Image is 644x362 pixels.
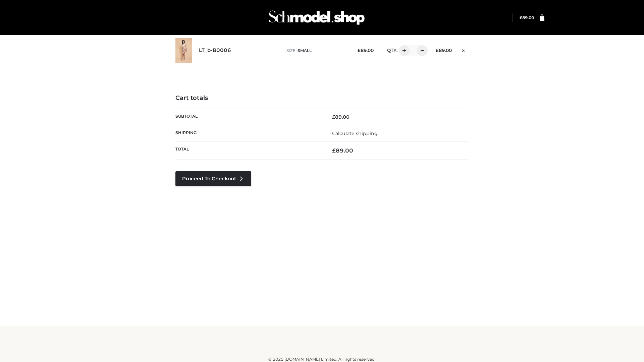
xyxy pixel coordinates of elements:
a: LT_b-B0006 [199,47,231,54]
h4: Cart totals [175,95,469,102]
span: £ [358,48,361,53]
bdi: 89.00 [358,48,374,53]
a: Proceed to Checkout [175,171,251,186]
a: Calculate shipping [332,130,378,136]
bdi: 89.00 [332,147,353,154]
bdi: 89.00 [332,114,350,120]
bdi: 89.00 [520,15,534,20]
th: Total [175,142,322,160]
a: Remove this item [459,45,469,54]
span: SMALL [298,48,312,53]
a: £89.00 [520,15,534,20]
th: Subtotal [175,109,322,125]
p: size : [286,48,347,54]
span: £ [520,15,522,20]
bdi: 89.00 [436,48,452,53]
span: £ [436,48,439,53]
div: QTY: [380,45,425,56]
span: £ [332,114,335,120]
span: £ [332,147,336,154]
img: Schmodel Admin 964 [266,4,367,31]
th: Shipping [175,125,322,141]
